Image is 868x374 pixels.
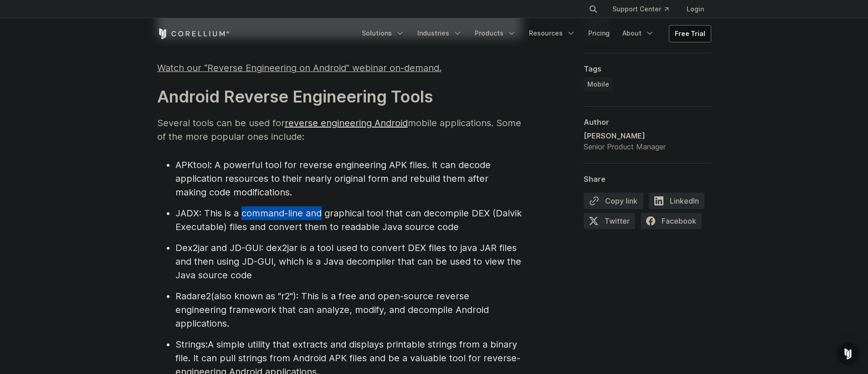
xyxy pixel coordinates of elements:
div: [PERSON_NAME] [584,130,666,141]
div: Tags [584,64,711,73]
span: Facebook [641,213,702,229]
a: LinkedIn [649,193,710,213]
div: Senior Product Manager [584,141,666,152]
button: Search [585,1,601,17]
div: Open Intercom Messenger [837,343,859,365]
a: Watch our “Reverse Engineering on Android” webinar on-demand. [157,66,442,72]
a: About [617,25,660,41]
strong: Android Reverse Engineering Tools [157,87,433,107]
div: Navigation Menu [578,1,711,17]
div: Author [584,118,711,127]
button: Copy link [584,193,643,209]
div: Share [584,174,711,184]
p: Several tools can be used for mobile applications. Some of the more popular ones include: [157,116,522,143]
a: Facebook [641,213,707,233]
a: Corellium Home [157,28,230,39]
span: JADX [175,208,199,219]
a: Twitter [584,213,641,233]
span: Twitter [584,213,635,229]
a: Resources [524,25,581,41]
a: Industries [412,25,467,41]
span: : A powerful tool for reverse engineering APK files. It can decode application resources to their... [175,159,491,198]
span: (also known as "r2"): This is a free and open-source reverse engineering framework that can analy... [175,291,489,329]
a: Free Trial [669,26,711,42]
span: : This is a command-line and graphical tool that can decompile DEX (Dalvik Executable) files and ... [175,208,522,232]
span: Strings: [175,339,208,350]
div: Navigation Menu [356,25,711,42]
span: LinkedIn [649,193,704,209]
a: Pricing [583,25,615,41]
a: Mobile [584,77,613,92]
a: Products [469,25,522,41]
span: : dex2jar is a tool used to convert DEX files to java JAR files and then using JD-GUI, which is a... [175,242,521,281]
span: APKtool [175,159,210,170]
a: reverse engineering Android [285,118,408,128]
a: Login [679,1,711,17]
span: Dex2jar and JD-GUI [175,242,261,253]
a: Solutions [356,25,410,41]
a: Support Center [605,1,676,17]
span: Watch our “Reverse Engineering on Android” webinar on-demand. [157,62,442,73]
span: Radare2 [175,291,211,302]
span: Mobile [587,80,609,89]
